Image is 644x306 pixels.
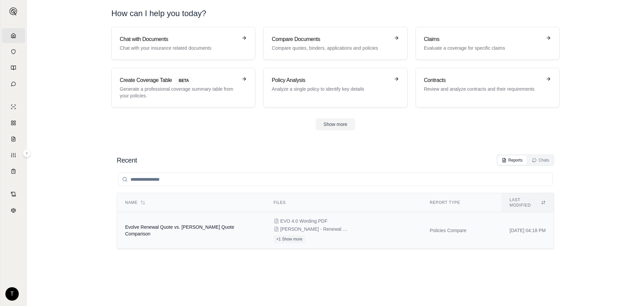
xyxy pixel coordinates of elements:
[424,45,542,51] p: Evaluate a coverage for specific claims
[272,76,389,84] h3: Policy Analysis
[2,132,25,146] a: Claim Coverage
[2,99,25,114] a: Single Policy
[9,7,17,15] img: Expand sidebar
[263,27,407,60] a: Compare DocumentsCompare quotes, binders, applications and policies
[263,68,407,107] a: Policy AnalysisAnalyze a single policy to identify key details
[23,149,31,157] button: Expand sidebar
[120,45,237,51] p: Chat with your insurance related documents
[316,118,356,130] button: Show more
[266,193,422,212] th: Files
[175,77,193,84] span: BETA
[424,35,542,43] h3: Claims
[274,235,305,243] button: +1 Show more
[2,116,25,130] a: Policy Comparisons
[125,200,258,205] div: Name
[2,203,25,218] a: Legal Search Engine
[424,76,542,84] h3: Contracts
[501,212,554,249] td: [DATE] 04:18 PM
[111,8,206,19] h1: How can I help you today?
[528,156,553,165] button: Chats
[509,197,546,208] div: Last modified
[272,86,389,92] p: Analyze a single policy to identify key details
[416,27,559,60] a: ClaimsEvaluate a coverage for specific claims
[498,156,527,165] button: Reports
[502,158,523,163] div: Reports
[2,28,25,43] a: Home
[416,68,559,107] a: ContractsReview and analyze contracts and their requirements
[280,218,328,224] span: EVO 4.0 Wording.PDF
[120,35,237,43] h3: Chat with Documents
[2,77,25,91] a: Chat
[422,193,501,212] th: Report Type
[2,148,25,163] a: Custom Report
[7,5,20,18] button: Expand sidebar
[125,224,234,236] span: Evolve Renewal Quote vs. Beazley Quote Comparison
[424,86,542,92] p: Review and analyze contracts and their requirements
[2,187,25,202] a: Contract Analysis
[111,27,255,60] a: Chat with DocumentsChat with your insurance related documents
[532,158,549,163] div: Chats
[280,226,347,232] span: Beazley - Renewal Quote.PDF
[117,156,137,165] h2: Recent
[272,35,389,43] h3: Compare Documents
[120,76,237,84] h3: Create Coverage Table
[111,68,255,107] a: Create Coverage TableBETAGenerate a professional coverage summary table from your policies.
[120,86,237,99] p: Generate a professional coverage summary table from your policies.
[5,287,19,301] div: T
[2,60,25,75] a: Prompt Library
[422,212,501,249] td: Policies Compare
[2,164,25,179] a: Coverage Table
[272,45,389,51] p: Compare quotes, binders, applications and policies
[2,44,25,59] a: Documents Vault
